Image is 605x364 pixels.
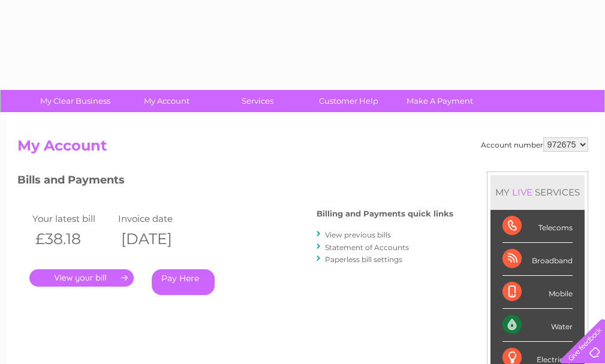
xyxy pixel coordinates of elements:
a: View previous bills [325,230,391,239]
td: Your latest bill [29,210,116,227]
div: Mobile [502,276,573,309]
div: Broadband [502,243,573,276]
div: MY SERVICES [490,175,585,209]
a: Services [208,90,307,112]
h2: My Account [17,137,588,160]
td: Invoice date [115,210,201,227]
a: Customer Help [299,90,398,112]
th: [DATE] [115,227,201,251]
h3: Bills and Payments [17,172,453,192]
h4: Billing and Payments quick links [317,209,453,218]
a: Make A Payment [390,90,489,112]
th: £38.18 [29,227,116,251]
div: Water [502,309,573,342]
div: Telecoms [502,210,573,243]
div: Account number [481,137,588,152]
div: LIVE [510,186,535,198]
a: . [29,269,134,287]
a: Paperless bill settings [325,255,402,264]
a: My Clear Business [26,90,125,112]
a: Statement of Accounts [325,243,409,252]
a: Pay Here [152,269,215,295]
a: My Account [117,90,216,112]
